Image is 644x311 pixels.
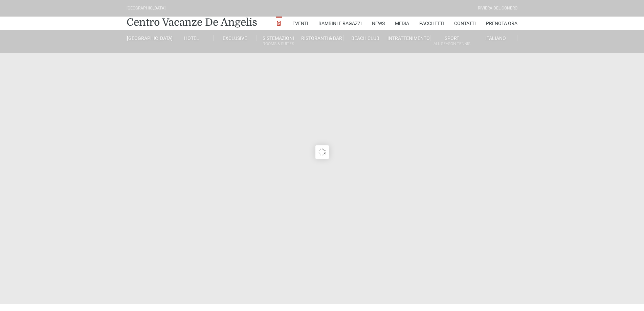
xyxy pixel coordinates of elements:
[344,35,387,41] a: Beach Club
[127,5,165,11] div: [GEOGRAPHIC_DATA]
[419,17,444,30] a: Pacchetti
[318,17,362,30] a: Bambini e Ragazzi
[454,17,476,30] a: Contatti
[474,35,517,41] a: Italiano
[292,17,308,30] a: Eventi
[395,17,409,30] a: Media
[485,35,506,41] span: Italiano
[430,41,473,47] small: All Season Tennis
[170,35,213,41] a: Hotel
[430,35,474,48] a: SportAll Season Tennis
[214,35,257,41] a: Exclusive
[127,16,257,29] a: Centro Vacanze De Angelis
[486,17,517,30] a: Prenota Ora
[372,17,385,30] a: News
[257,41,300,47] small: Rooms & Suites
[257,35,300,48] a: SistemazioniRooms & Suites
[127,35,170,41] a: [GEOGRAPHIC_DATA]
[387,35,430,41] a: Intrattenimento
[300,35,343,41] a: Ristoranti & Bar
[478,5,517,11] div: Riviera Del Conero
